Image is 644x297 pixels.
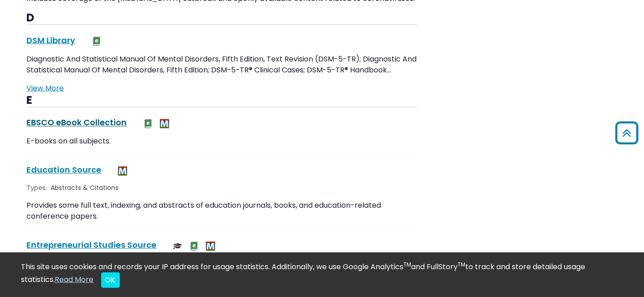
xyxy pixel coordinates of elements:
span: Types: [27,184,47,193]
h3: E [27,94,417,108]
p: Diagnostic And Statistical Manual Of Mental Disorders, Fifth Edition, Text Revision (DSM-5-TR); D... [27,54,417,76]
img: MeL (Michigan electronic Library) [118,167,127,176]
img: e-Book [92,37,101,46]
div: Abstracts & Citations [51,184,121,193]
a: EBSCO eBook Collection [27,117,127,128]
sup: TM [404,261,412,268]
a: Read More [55,274,94,285]
div: This site uses cookies and records your IP address for usage statistics. Additionally, we use Goo... [21,261,623,288]
img: MeL (Michigan electronic Library) [206,242,215,251]
img: e-Book [144,119,153,128]
img: e-Book [190,242,199,251]
a: Entrepreneurial Studies Source [27,240,157,251]
a: View More [27,83,64,93]
a: DSM Library [27,35,76,46]
a: Back to Top [613,126,642,141]
p: E-books on all subjects. [27,136,417,147]
a: Education Source [27,164,102,176]
h3: D [27,11,417,25]
sup: TM [458,261,466,268]
img: MeL (Michigan electronic Library) [160,119,169,128]
button: Close [101,272,120,288]
p: Provides some full text, indexing, and abstracts of education journals, books, and education-rela... [27,200,417,222]
img: Scholarly or Peer Reviewed [173,242,182,251]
